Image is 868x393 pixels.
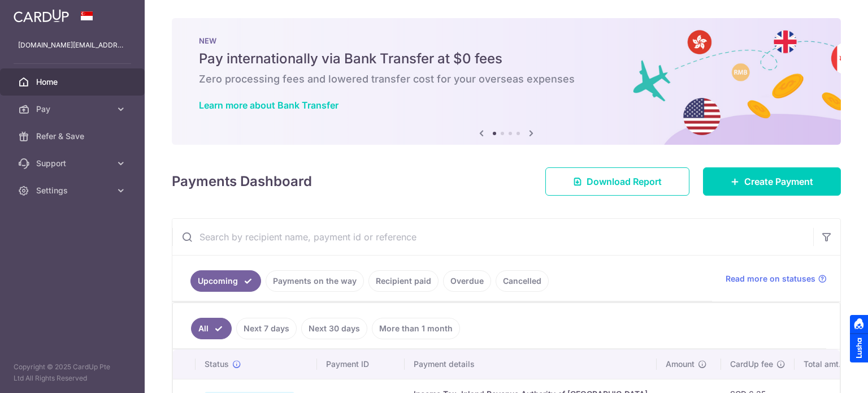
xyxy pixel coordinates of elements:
span: Create Payment [744,175,813,188]
h5: Pay internationally via Bank Transfer at $0 fees [199,50,814,68]
a: Next 7 days [236,318,297,339]
span: Home [36,76,111,88]
iframe: Opens a widget where you can find more information [796,359,857,387]
a: More than 1 month [372,318,460,339]
span: Total amt. [804,359,841,370]
input: Search by recipient name, payment id or reference [172,219,813,255]
th: Payment ID [317,349,405,379]
th: Payment details [405,349,657,379]
span: Status [205,359,229,370]
span: Settings [36,185,111,196]
a: Payments on the way [266,270,364,292]
a: Learn more about Bank Transfer [199,100,338,111]
a: Download Report [545,167,689,196]
a: All [191,318,232,339]
h4: Payments Dashboard [172,171,312,192]
a: Recipient paid [368,270,439,292]
span: Amount [666,359,695,370]
span: Pay [36,103,111,115]
span: Support [36,158,111,169]
p: [DOMAIN_NAME][EMAIL_ADDRESS][DOMAIN_NAME] [18,40,127,51]
span: Download Report [587,175,662,188]
a: Read more on statuses [726,273,827,284]
a: Next 30 days [301,318,367,339]
img: CardUp [14,9,69,23]
a: Upcoming [190,270,261,292]
span: CardUp fee [730,359,773,370]
img: Bank transfer banner [172,18,841,145]
span: Refer & Save [36,131,111,142]
a: Overdue [443,270,491,292]
span: Read more on statuses [726,273,815,284]
h6: Zero processing fees and lowered transfer cost for your overseas expenses [199,72,814,86]
a: Create Payment [703,167,841,196]
a: Cancelled [496,270,549,292]
p: NEW [199,36,814,45]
